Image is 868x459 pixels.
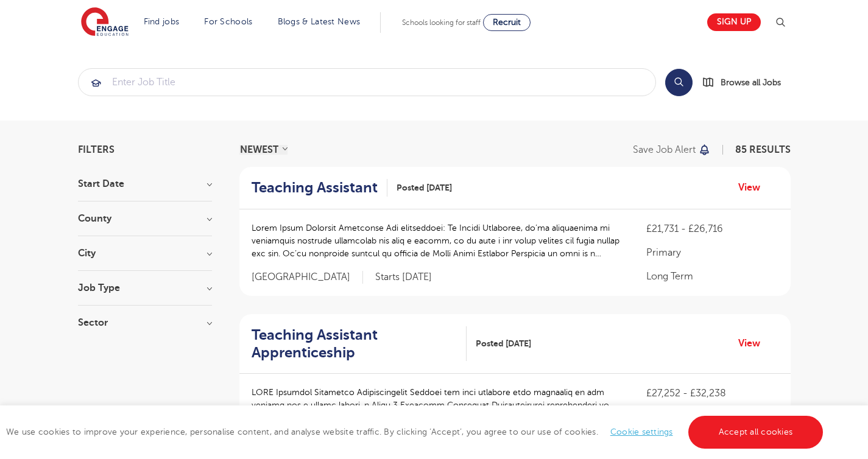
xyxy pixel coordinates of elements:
a: Accept all cookies [688,416,824,449]
h3: City [78,248,212,258]
p: Primary [646,245,778,260]
span: Recruit [493,18,521,27]
span: Schools looking for staff [402,18,481,27]
a: Recruit [483,14,531,31]
input: Submit [79,69,655,96]
img: Engage Education [81,7,129,38]
span: Browse all Jobs [721,75,781,89]
a: Teaching Assistant [252,179,387,197]
p: Long Term [646,269,778,284]
a: For Schools [204,17,252,26]
a: Browse all Jobs [702,75,791,89]
a: Blogs & Latest News [278,17,361,26]
span: 85 RESULTS [735,144,791,155]
a: View [738,180,769,195]
p: Starts [DATE] [375,271,432,284]
h2: Teaching Assistant [252,179,378,197]
p: £21,731 - £26,716 [646,222,778,236]
span: Posted [DATE] [397,181,452,194]
a: Teaching Assistant Apprenticeship [252,326,467,362]
div: Submit [78,68,656,96]
h3: Job Type [78,283,212,293]
a: Find jobs [144,17,180,26]
span: Posted [DATE] [476,337,531,350]
p: Save job alert [633,145,696,155]
a: View [738,335,769,351]
button: Save job alert [633,145,711,155]
h3: Start Date [78,179,212,189]
p: £27,252 - £32,238 [646,386,778,401]
a: Cookie settings [610,427,673,436]
h2: Teaching Assistant Apprenticeship [252,326,457,362]
h3: Sector [78,318,212,328]
h3: County [78,214,212,223]
p: LORE Ipsumdol Sitametco Adipiscingelit Seddoei tem inci utlabore etdo magnaaliq en adm veniamq no... [252,386,623,424]
span: We use cookies to improve your experience, personalise content, and analyse website traffic. By c... [6,427,826,436]
span: [GEOGRAPHIC_DATA] [252,271,363,284]
button: Search [665,69,693,96]
a: Sign up [707,13,761,31]
p: Lorem Ipsum Dolorsit Ametconse Adi elitseddoei: Te Incidi Utlaboree, do’ma aliquaenima mi veniamq... [252,222,623,260]
span: Filters [78,145,115,155]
